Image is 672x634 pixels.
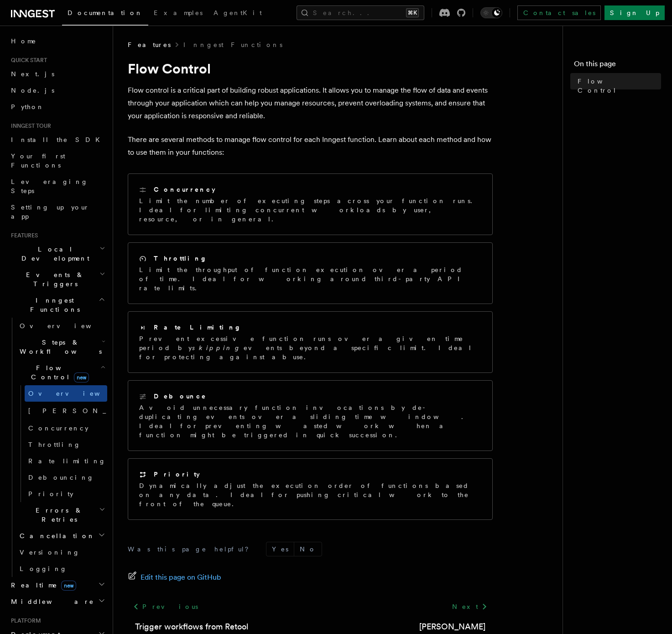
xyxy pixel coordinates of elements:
[139,334,481,362] p: Prevent excessive function runs over a given time period by events beyond a specific limit. Ideal...
[11,37,36,46] span: Home
[16,334,107,360] button: Steps & Workflows
[139,196,481,224] p: Limit the number of executing steps across your function runs. Ideal for limiting concurrent work...
[447,598,493,615] a: Next
[7,577,107,593] button: Realtimenew
[128,458,493,520] a: PriorityDynamically adjust the execution order of functions based on any data. Ideal for pushing ...
[16,531,95,540] span: Cancellation
[61,581,76,591] span: new
[517,5,601,20] a: Contact sales
[294,542,322,556] button: No
[7,245,99,263] span: Local Development
[266,542,294,556] button: Yes
[154,470,200,479] h2: Priority
[25,469,107,486] a: Debouncing
[139,403,481,440] p: Avoid unnecessary function invocations by de-duplicating events over a sliding time window. Ideal...
[128,571,221,584] a: Edit this page on GitHub
[135,620,248,633] a: Trigger workflows from Retool
[128,311,493,373] a: Rate LimitingPrevent excessive function runs over a given time period byskippingevents beyond a s...
[7,296,99,314] span: Inngest Functions
[7,617,41,624] span: Platform
[214,9,262,16] span: AgentKit
[128,60,493,77] h1: Flow Control
[16,528,107,544] button: Cancellation
[7,581,76,590] span: Realtime
[154,254,207,263] h2: Throttling
[20,565,67,572] span: Logging
[7,318,107,577] div: Inngest Functions
[7,99,107,115] a: Python
[154,9,203,16] span: Examples
[28,490,73,498] span: Priority
[7,82,107,99] a: Node.js
[128,545,255,554] p: Was this page helpful?
[20,549,80,556] span: Versioning
[16,506,99,524] span: Errors & Retries
[11,204,89,220] span: Setting up your app
[7,597,94,606] span: Middleware
[128,40,171,49] span: Features
[128,598,203,615] a: Previous
[128,242,493,304] a: ThrottlingLimit the throughput of function execution over a period of time. Ideal for working aro...
[7,292,107,318] button: Inngest Functions
[28,424,89,432] span: Concurrency
[25,385,107,402] a: Overview
[208,3,267,25] a: AgentKit
[28,407,162,414] span: [PERSON_NAME]
[74,372,89,382] span: new
[154,323,241,332] h2: Rate Limiting
[7,173,107,199] a: Leveraging Steps
[11,70,54,78] span: Next.js
[11,178,88,194] span: Leveraging Steps
[7,241,107,267] button: Local Development
[11,152,65,169] span: Your first Functions
[28,390,122,397] span: Overview
[25,453,107,469] a: Rate limiting
[16,502,107,528] button: Errors & Retries
[7,270,99,288] span: Events & Triggers
[16,318,107,334] a: Overview
[139,265,481,293] p: Limit the throughput of function execution over a period of time. Ideal for working around third-...
[11,103,44,110] span: Python
[68,9,143,16] span: Documentation
[25,402,107,420] a: [PERSON_NAME]
[16,385,107,502] div: Flow Controlnew
[128,84,493,122] p: Flow control is a critical part of building robust applications. It allows you to manage the flow...
[128,380,493,451] a: DebounceAvoid unnecessary function invocations by de-duplicating events over a sliding time windo...
[148,3,208,25] a: Examples
[574,73,661,99] a: Flow Control
[419,620,485,633] a: [PERSON_NAME]
[154,185,215,194] h2: Concurrency
[192,344,244,351] em: skipping
[141,571,221,584] span: Edit this page on GitHub
[16,338,102,356] span: Steps & Workflows
[183,40,282,49] a: Inngest Functions
[128,133,493,159] p: There are several methods to manage flow control for each Inngest function. Learn about each meth...
[20,322,114,330] span: Overview
[28,441,81,448] span: Throttling
[139,481,481,508] p: Dynamically adjust the execution order of functions based on any data. Ideal for pushing critical...
[28,457,106,465] span: Rate limiting
[128,173,493,235] a: ConcurrencyLimit the number of executing steps across your function runs. Ideal for limiting conc...
[25,420,107,436] a: Concurrency
[7,57,47,64] span: Quick start
[7,199,107,225] a: Setting up your app
[16,360,107,385] button: Flow Controlnew
[7,148,107,173] a: Your first Functions
[574,58,661,73] h4: On this page
[7,33,107,49] a: Home
[154,392,207,401] h2: Debounce
[7,232,38,239] span: Features
[28,474,94,481] span: Debouncing
[7,66,107,82] a: Next.js
[7,122,51,130] span: Inngest tour
[297,5,424,20] button: Search...⌘K
[25,436,107,453] a: Throttling
[11,136,105,143] span: Install the SDK
[7,593,107,610] button: Middleware
[16,363,100,382] span: Flow Control
[16,561,107,577] a: Logging
[11,87,54,94] span: Node.js
[7,267,107,292] button: Events & Triggers
[62,3,148,26] a: Documentation
[25,486,107,502] a: Priority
